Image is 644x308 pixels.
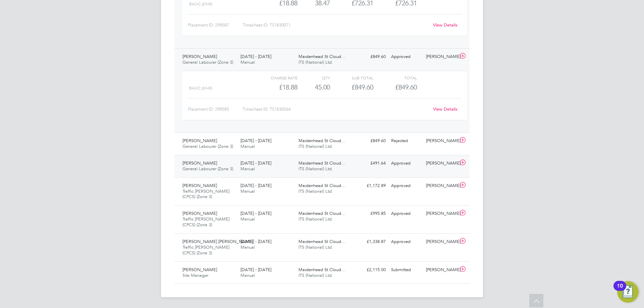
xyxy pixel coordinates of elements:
a: View Details [433,22,458,28]
span: Basic (£/HR) [189,86,212,90]
div: £1,172.89 [354,180,388,191]
div: [PERSON_NAME] [423,51,458,62]
div: Placement ID: 298587 [188,20,243,30]
span: [DATE] - [DATE] [240,239,271,244]
span: Maidenhead St Cloud… [299,210,345,216]
div: Submitted [388,264,423,275]
span: General Labourer (Zone 3) [182,59,233,65]
div: [PERSON_NAME] [423,135,458,146]
span: Maidenhead St Cloud… [299,267,345,272]
span: Manual [240,143,255,149]
div: £849.60 [354,135,388,146]
span: Site Manager [182,272,208,278]
span: [PERSON_NAME] [182,54,217,59]
div: £849.60 [354,51,388,62]
span: £849.60 [395,83,417,91]
span: ITS (National) Ltd. [299,59,333,65]
div: Total [373,74,417,82]
div: Rejected [388,135,423,146]
span: Traffic [PERSON_NAME] (CPCS) (Zone 3) [182,188,229,200]
span: [DATE] - [DATE] [240,54,271,59]
span: Maidenhead St Cloud… [299,183,345,188]
span: ITS (National) Ltd. [299,244,333,250]
span: Traffic [PERSON_NAME] (CPCS) (Zone 3) [182,216,229,228]
div: Approved [388,236,423,247]
div: [PERSON_NAME] [423,158,458,169]
span: [DATE] - [DATE] [240,138,271,143]
button: Open Resource Center, 10 new notifications [617,281,639,303]
span: ITS (National) Ltd. [299,188,333,194]
span: [PERSON_NAME] [182,183,217,188]
span: [PERSON_NAME] [182,138,217,143]
span: [DATE] - [DATE] [240,267,271,272]
div: Timesheet ID: TS1830064 [243,104,429,115]
div: £995.85 [354,208,388,219]
span: Manual [240,216,255,222]
div: Approved [388,51,423,62]
div: [PERSON_NAME] [423,236,458,247]
span: Manual [240,166,255,172]
div: Sub Total [330,74,373,82]
span: Maidenhead St Cloud… [299,239,345,244]
span: Maidenhead St Cloud… [299,138,345,143]
div: £18.88 [254,82,298,93]
span: Maidenhead St Cloud… [299,54,345,59]
div: Placement ID: 298585 [188,104,243,115]
div: 45.00 [298,82,330,93]
span: Traffic [PERSON_NAME] (CPCS) (Zone 3) [182,244,229,256]
div: 10 [617,286,623,295]
div: [PERSON_NAME] [423,180,458,191]
span: [PERSON_NAME] [182,267,217,272]
div: £491.64 [354,158,388,169]
span: Manual [240,272,255,278]
span: ITS (National) Ltd. [299,272,333,278]
div: Approved [388,208,423,219]
span: ITS (National) Ltd. [299,216,333,222]
div: Charge rate [254,74,298,82]
div: QTY [298,74,330,82]
span: Manual [240,59,255,65]
div: Approved [388,158,423,169]
span: [PERSON_NAME] [182,160,217,166]
span: Manual [240,188,255,194]
a: View Details [433,106,458,112]
div: [PERSON_NAME] [423,264,458,275]
div: £849.60 [330,82,373,93]
span: [PERSON_NAME] [182,210,217,216]
span: General Labourer (Zone 3) [182,143,233,149]
span: [PERSON_NAME] [PERSON_NAME] [182,239,253,244]
span: ITS (National) Ltd. [299,166,333,172]
div: Approved [388,180,423,191]
span: Manual [240,244,255,250]
span: [DATE] - [DATE] [240,210,271,216]
div: £1,338.87 [354,236,388,247]
span: ITS (National) Ltd. [299,143,333,149]
div: [PERSON_NAME] [423,208,458,219]
span: Basic (£/HR) [189,2,212,6]
span: General Labourer (Zone 3) [182,166,233,172]
div: Timesheet ID: TS1830071 [243,20,429,30]
span: Maidenhead St Cloud… [299,160,345,166]
div: £2,115.00 [354,264,388,275]
span: [DATE] - [DATE] [240,183,271,188]
span: [DATE] - [DATE] [240,160,271,166]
